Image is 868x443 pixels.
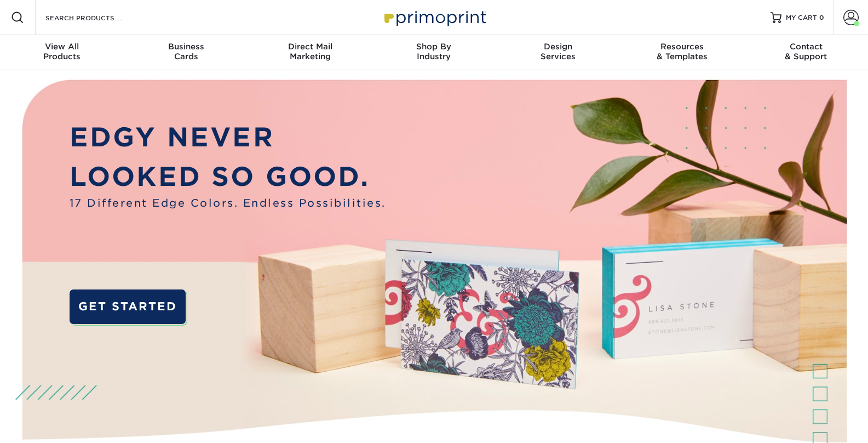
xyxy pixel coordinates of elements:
img: Primoprint [380,5,489,29]
span: Design [496,42,620,52]
span: Resources [620,42,744,52]
div: & Support [744,42,868,61]
a: Resources& Templates [620,35,744,70]
a: BusinessCards [124,35,248,70]
span: Contact [744,42,868,52]
span: Business [124,42,248,52]
div: Marketing [248,42,372,61]
a: GET STARTED [70,289,186,324]
span: 0 [819,14,824,21]
span: MY CART [786,13,817,22]
div: Services [496,42,620,61]
div: Cards [124,42,248,61]
a: Contact& Support [744,35,868,70]
div: & Templates [620,42,744,61]
a: Direct MailMarketing [248,35,372,70]
a: Shop ByIndustry [372,35,496,70]
span: 17 Different Edge Colors. Endless Possibilities. [70,196,386,212]
p: EDGY NEVER [70,117,386,156]
div: Industry [372,42,496,61]
input: SEARCH PRODUCTS..... [44,11,151,24]
a: DesignServices [496,35,620,70]
p: LOOKED SO GOOD. [70,157,386,196]
span: Shop By [372,42,496,52]
span: Direct Mail [248,42,372,52]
